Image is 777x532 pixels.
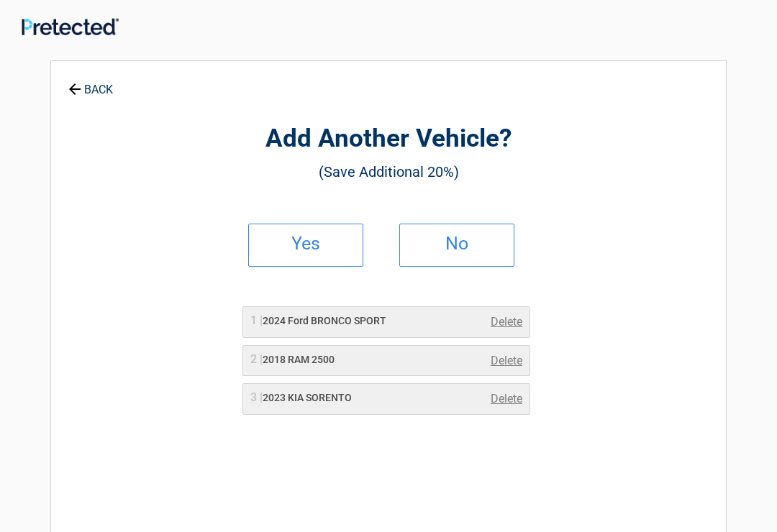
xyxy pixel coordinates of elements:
[130,122,647,156] h2: Add Another Vehicle?
[250,352,263,366] span: 2 |
[250,352,335,367] h2: 2018 RAM 2500
[250,390,263,404] span: 3 |
[250,313,386,329] h2: 2024 Ford BRONCO SPORT
[491,352,522,370] a: Delete
[491,390,522,408] a: Delete
[263,239,348,249] h2: Yes
[250,390,352,405] h2: 2023 KIA SORENTO
[491,313,522,331] a: Delete
[65,70,116,96] a: BACK
[250,313,263,327] span: 1 |
[22,18,119,35] img: Main Logo
[414,239,499,249] h2: No
[130,160,647,184] h3: (Save Additional 20%)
